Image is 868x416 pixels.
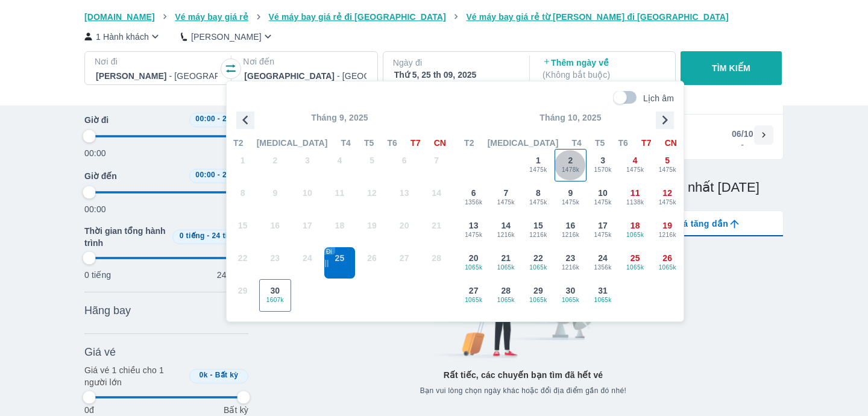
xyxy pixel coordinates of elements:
[95,55,219,68] p: Nơi đi
[393,57,517,69] p: Ngày đi
[598,219,608,232] span: 17
[587,149,619,181] button: 31570k
[620,198,651,207] span: 1138k
[620,230,651,240] span: 1065k
[224,404,248,416] p: Bất kỳ
[259,279,292,312] button: 301607k
[619,214,652,247] button: 181065k
[555,198,587,207] span: 1475k
[572,137,582,149] span: T4
[341,137,351,149] span: T4
[662,252,672,264] span: 26
[218,115,220,123] span: -
[651,247,684,279] button: 261065k
[488,137,559,149] span: [MEDICAL_DATA]
[222,115,242,123] span: 24:00
[665,154,670,166] span: 5
[522,279,555,312] button: 291065k
[195,171,215,179] span: 00:00
[665,137,677,149] span: CN
[620,165,651,175] span: 1475k
[233,137,243,149] span: T2
[364,137,374,149] span: T5
[84,30,162,43] button: 1 Hành khách
[501,252,511,264] span: 21
[555,295,587,305] span: 1065k
[533,285,543,297] span: 29
[458,181,490,214] button: 61356k
[566,285,576,297] span: 30
[618,137,628,149] span: T6
[522,181,555,214] button: 81475k
[598,285,608,297] span: 31
[469,252,479,264] span: 20
[662,187,672,199] span: 12
[491,198,522,207] span: 1475k
[568,187,573,199] span: 9
[587,230,618,240] span: 1475k
[598,252,608,264] span: 24
[269,12,446,22] span: Vé máy bay giá rẻ đi [GEOGRAPHIC_DATA]
[84,203,106,215] p: 00:00
[200,371,208,379] span: 0k
[84,364,184,388] p: Giá vé 1 chiều cho 1 người lớn
[218,171,220,179] span: -
[212,232,242,240] span: 24 tiếng
[458,230,489,240] span: 1475k
[555,149,587,181] button: 21478k
[522,214,555,247] button: 151216k
[181,30,274,43] button: [PERSON_NAME]
[217,269,248,281] p: 24 tiếng
[600,154,605,166] span: 3
[555,214,587,247] button: 161216k
[84,147,106,159] p: 00:00
[458,263,489,273] span: 1065k
[555,165,587,175] span: 1478k
[566,252,576,264] span: 23
[652,263,683,273] span: 1065k
[542,57,664,81] p: Thêm ngày về
[523,263,554,273] span: 1065k
[326,249,332,255] span: Đi
[651,181,684,214] button: 121475k
[84,269,111,281] p: 0 tiếng
[215,371,239,379] span: Bất kỳ
[681,51,781,85] button: TÌM KIẾM
[587,214,619,247] button: 171475k
[633,154,638,166] span: 4
[732,140,753,150] div: -
[555,279,587,312] button: 301065k
[84,303,131,318] span: Hãng bay
[501,285,511,297] span: 28
[84,345,116,359] span: Giá vé
[84,170,117,182] span: Giờ đến
[555,263,587,273] span: 1216k
[523,198,554,207] span: 1475k
[388,137,397,149] span: T6
[175,12,248,22] span: Vé máy bay giá rẻ
[491,295,522,305] span: 1065k
[533,219,543,232] span: 15
[84,114,108,126] span: Giờ đi
[469,285,479,297] span: 27
[458,279,490,312] button: 271065k
[458,214,490,247] button: 131475k
[732,128,753,140] div: 06/10
[631,219,640,232] span: 18
[587,165,618,175] span: 1570k
[458,295,489,305] span: 1065k
[491,263,522,273] span: 1065k
[652,165,683,175] span: 1475k
[712,62,750,74] p: TÌM KIẾM
[566,219,576,232] span: 16
[555,247,587,279] button: 231216k
[542,69,664,81] p: ( Không bắt buộc )
[444,369,603,381] p: Rất tiếc, các chuyến bạn tìm đã hết vé
[620,263,651,273] span: 1065k
[257,137,328,149] span: [MEDICAL_DATA]
[643,92,674,104] p: Lịch âm
[464,137,474,149] span: T2
[522,247,555,279] button: 221065k
[651,214,684,247] button: 191216k
[491,230,522,240] span: 1216k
